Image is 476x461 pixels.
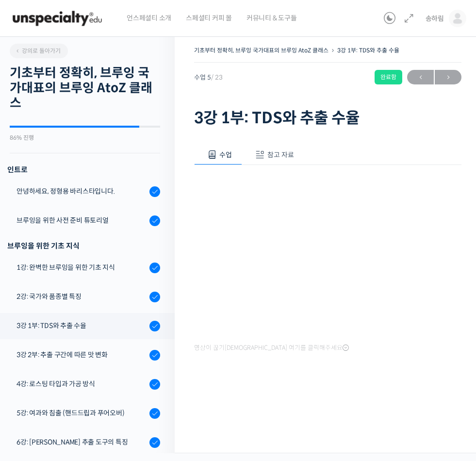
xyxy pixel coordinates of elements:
[7,163,160,176] h3: 인트로
[407,71,434,84] span: ←
[267,150,294,159] span: 참고 자료
[7,239,160,252] div: 브루잉을 위한 기초 지식
[16,408,147,418] div: 5강: 여과와 침출 (핸드드립과 푸어오버)
[16,320,147,331] div: 3강 1부: TDS와 추출 수율
[426,14,444,23] span: 송하림
[16,379,147,389] div: 4강: 로스팅 타입과 가공 방식
[435,70,461,84] a: 다음→
[194,47,328,54] a: 기초부터 정확히, 브루잉 국가대표의 브루잉 AtoZ 클래스
[435,71,461,84] span: →
[219,150,232,159] span: 수업
[16,349,147,360] div: 3강 2부: 추출 구간에 따른 맛 변화
[194,109,461,127] h1: 3강 1부: TDS와 추출 수율
[211,73,223,82] span: / 23
[16,291,147,302] div: 2강: 국가와 품종별 특징
[16,186,147,197] div: 안녕하세요, 정형용 바리스타입니다.
[10,135,160,141] div: 86% 진행
[194,344,349,352] span: 영상이 끊기[DEMOGRAPHIC_DATA] 여기를 클릭해주세요
[16,262,147,273] div: 1강: 완벽한 브루잉을 위한 기초 지식
[337,47,399,54] a: 3강 1부: TDS와 추출 수율
[407,70,434,84] a: ←이전
[194,74,223,81] span: 수업 5
[15,47,61,54] span: 강의로 돌아가기
[10,44,68,58] a: 강의로 돌아가기
[16,437,147,447] div: 6강: [PERSON_NAME] 추출 도구의 특징
[375,70,402,84] div: 완료함
[10,66,160,111] h2: 기초부터 정확히, 브루잉 국가대표의 브루잉 AtoZ 클래스
[16,215,147,226] div: 브루잉을 위한 사전 준비 튜토리얼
